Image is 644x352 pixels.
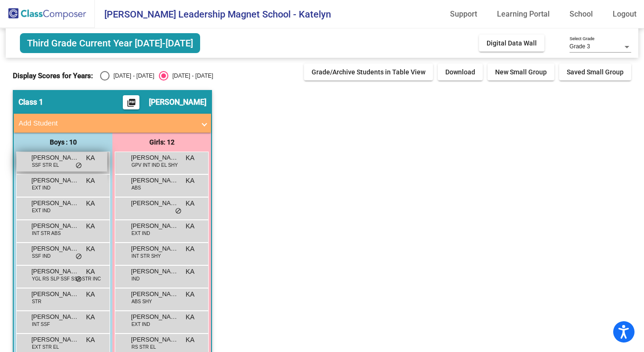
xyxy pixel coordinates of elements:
[13,72,93,80] span: Display Scores for Years:
[131,335,178,344] span: [PERSON_NAME]
[31,335,79,344] span: [PERSON_NAME]
[487,39,537,47] span: Digital Data Wall
[185,289,194,299] span: KA
[86,335,95,345] span: KA
[32,343,59,351] span: EXT STR EL
[185,221,194,231] span: KA
[479,35,544,52] button: Digital Data Wall
[438,63,483,81] button: Download
[175,208,182,215] span: do_not_disturb_alt
[488,63,554,81] button: New Small Group
[75,162,82,170] span: do_not_disturb_alt
[32,298,41,305] span: STR
[31,244,79,253] span: [PERSON_NAME]
[14,133,112,152] div: Boys : 10
[86,289,95,299] span: KA
[31,199,79,208] span: [PERSON_NAME]
[31,221,79,231] span: [PERSON_NAME]
[95,7,331,22] span: [PERSON_NAME] Leadership Magnet School - Katelyn
[185,244,194,254] span: KA
[31,312,79,322] span: [PERSON_NAME]
[304,63,433,81] button: Grade/Archive Students in Table View
[445,68,475,76] span: Download
[86,153,95,163] span: KA
[18,98,43,107] span: Class 1
[559,63,631,81] button: Saved Small Group
[112,133,211,152] div: Girls: 12
[86,267,95,277] span: KA
[185,312,194,322] span: KA
[18,118,195,129] mat-panel-title: Add Student
[86,244,95,254] span: KA
[131,253,161,260] span: INT STR SHY
[131,244,178,253] span: [PERSON_NAME]
[86,312,95,322] span: KA
[32,321,50,328] span: INT SSF
[131,199,178,208] span: [PERSON_NAME]
[86,221,95,231] span: KA
[131,275,139,282] span: IND
[100,71,213,81] mat-radio-group: Select an option
[185,153,194,163] span: KA
[131,230,150,237] span: EXT IND
[86,176,95,186] span: KA
[31,153,79,162] span: [PERSON_NAME]
[32,230,61,237] span: INT STR ABS
[32,275,101,282] span: YGL RS SLP SSF SSS STR INC
[14,114,211,133] mat-expansion-panel-header: Add Student
[32,162,59,169] span: SSF STR EL
[185,199,194,208] span: KA
[131,298,152,305] span: ABS SHY
[126,98,137,111] mat-icon: picture_as_pdf
[131,267,178,276] span: [PERSON_NAME]
[168,72,213,80] div: [DATE] - [DATE]
[131,176,178,185] span: [PERSON_NAME]
[32,253,50,260] span: SSF IND
[31,176,79,185] span: [PERSON_NAME]
[75,253,82,261] span: do_not_disturb_alt
[605,7,644,22] a: Logout
[185,335,194,345] span: KA
[489,7,557,22] a: Learning Portal
[567,68,624,76] span: Saved Small Group
[442,7,485,22] a: Support
[495,68,547,76] span: New Small Group
[131,343,156,351] span: RS STR EL
[31,289,79,299] span: [PERSON_NAME]
[20,33,200,53] span: Third Grade Current Year [DATE]-[DATE]
[123,95,139,109] button: Print Students Details
[185,176,194,186] span: KA
[131,289,178,299] span: [PERSON_NAME]
[131,184,141,191] span: ABS
[131,153,178,162] span: [PERSON_NAME]
[86,199,95,208] span: KA
[131,221,178,231] span: [PERSON_NAME]
[131,312,178,322] span: [PERSON_NAME] Cazeraz [PERSON_NAME]
[131,321,150,328] span: EXT IND
[312,68,425,76] span: Grade/Archive Students in Table View
[31,267,79,276] span: [PERSON_NAME]
[131,162,178,169] span: GPV INT IND EL SHY
[570,43,590,50] span: Grade 3
[110,72,154,80] div: [DATE] - [DATE]
[75,276,82,283] span: do_not_disturb_alt
[185,267,194,277] span: KA
[32,207,50,214] span: EXT IND
[562,7,600,22] a: School
[149,98,206,107] span: [PERSON_NAME]
[32,184,50,191] span: EXT IND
